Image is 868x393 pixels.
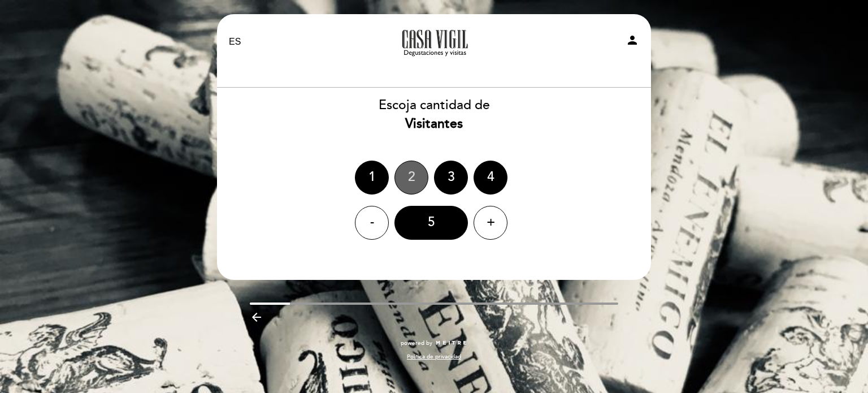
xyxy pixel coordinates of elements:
[435,340,467,346] img: MEITRE
[355,206,389,240] div: -
[434,161,468,195] div: 3
[394,161,428,195] div: 2
[626,33,639,47] i: person
[401,339,467,347] a: powered by
[474,206,507,240] div: +
[407,353,461,361] a: Política de privacidad
[405,116,463,132] b: Visitantes
[626,33,639,51] button: person
[394,206,468,240] div: 5
[474,161,507,195] div: 4
[355,161,389,195] div: 1
[216,96,652,133] div: Escoja cantidad de
[363,27,505,58] a: Casa Vigil - SÓLO Visitas y Degustaciones
[250,310,263,324] i: arrow_backward
[401,339,432,347] span: powered by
